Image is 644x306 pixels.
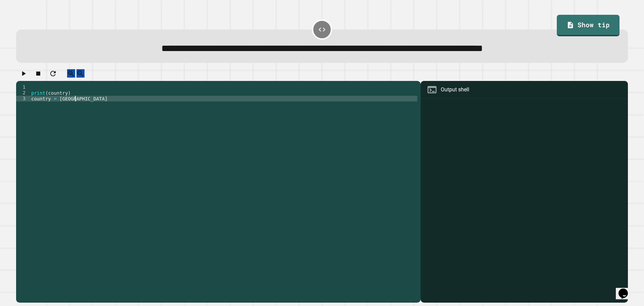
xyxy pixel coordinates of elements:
[16,84,30,90] div: 1
[441,86,469,94] div: Output shell
[16,90,30,96] div: 2
[616,279,637,299] iframe: chat widget
[16,96,30,101] div: 3
[557,15,619,36] a: Show tip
